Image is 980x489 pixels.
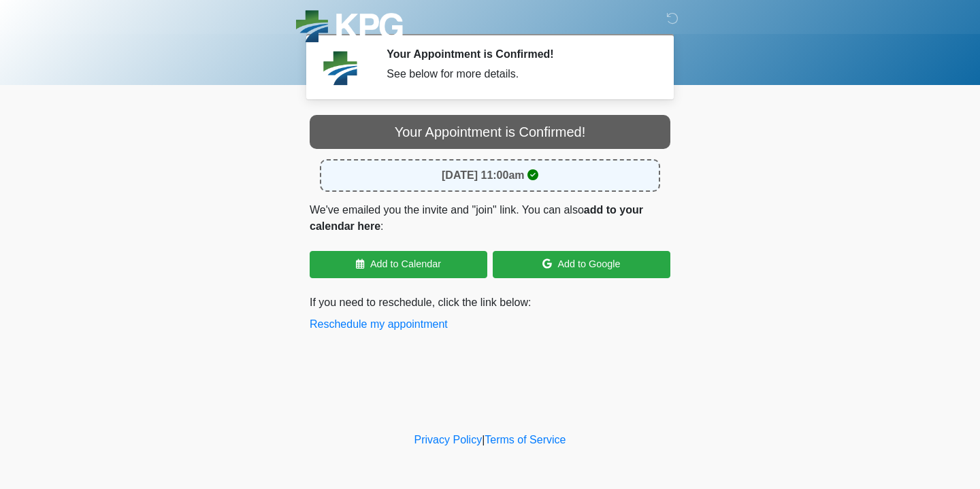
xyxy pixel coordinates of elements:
a: | [482,434,485,445]
button: Reschedule my appointment [310,316,448,333]
a: Terms of Service [485,434,566,445]
a: Privacy Policy [414,434,483,445]
div: Your Appointment is Confirmed! [310,115,670,149]
a: Add to Google [493,251,670,278]
img: Agent Avatar [320,48,361,88]
strong: [DATE] 11:00am [442,169,525,181]
a: Add to Calendar [310,251,487,278]
p: We've emailed you the invite and "join" link. You can also : [310,202,670,235]
img: KPG Healthcare Logo [296,10,403,46]
p: If you need to reschedule, click the link below: [310,294,670,333]
div: See below for more details. [387,66,650,82]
